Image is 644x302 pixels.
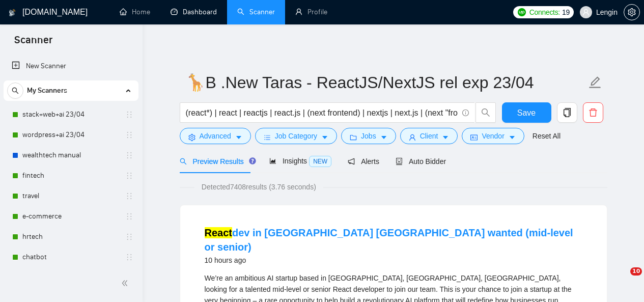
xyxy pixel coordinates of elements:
span: search [180,158,187,165]
span: holder [125,212,133,221]
span: Save [517,106,536,119]
button: userClientcaret-down [400,128,458,144]
span: Connects: [529,7,560,18]
mark: React [205,227,232,238]
a: dashboardDashboard [171,8,217,16]
button: folderJobscaret-down [341,128,396,144]
span: area-chart [269,157,276,164]
button: copy [557,102,577,123]
a: stack+web+ai 23/04 [22,104,119,125]
span: edit [589,76,602,89]
span: setting [624,8,639,16]
span: Vendor [482,130,504,142]
span: Advanced [200,130,231,142]
input: Scanner name... [185,70,586,95]
a: travel [22,186,119,206]
span: info-circle [462,109,469,116]
span: robot [396,158,403,165]
a: Reset All [533,130,561,142]
img: logo [9,5,16,21]
a: setting [624,8,640,16]
span: Jobs [361,130,376,142]
li: New Scanner [4,56,138,76]
button: settingAdvancedcaret-down [180,128,251,144]
a: Reactdev in [GEOGRAPHIC_DATA] [GEOGRAPHIC_DATA] wanted (mid-level or senior) [205,227,573,253]
button: idcardVendorcaret-down [462,128,524,144]
span: holder [125,131,133,139]
span: Insights [269,157,331,165]
a: homeHome [120,8,150,16]
span: Preview Results [180,157,253,166]
span: holder [125,151,133,159]
span: NEW [309,156,331,167]
span: double-left [121,278,131,288]
span: folder [350,133,357,141]
button: delete [583,102,603,123]
button: setting [624,4,640,20]
span: Job Category [275,130,317,142]
a: hrtech [22,227,119,247]
a: chatbot [22,247,119,267]
span: Auto Bidder [396,157,446,166]
span: holder [125,192,133,200]
a: fintech [22,166,119,186]
span: idcard [470,133,478,141]
img: upwork-logo.png [518,8,526,16]
span: 10 [630,267,642,276]
span: holder [125,111,133,119]
span: Client [420,130,438,142]
span: notification [348,158,355,165]
span: search [476,108,495,117]
button: barsJob Categorycaret-down [255,128,337,144]
a: wealthtech manual [22,145,119,166]
button: search [7,83,23,99]
input: Search Freelance Jobs... [186,106,458,119]
a: e-commerce [22,206,119,227]
button: Save [502,102,551,123]
span: Alerts [348,157,379,166]
span: copy [557,108,577,117]
span: caret-down [509,133,516,141]
span: caret-down [321,133,328,141]
span: setting [188,133,195,141]
a: wordpress+ai 23/04 [22,125,119,145]
iframe: Intercom live chat [609,267,634,292]
span: Scanner [6,33,61,54]
span: bars [264,133,271,141]
span: delete [583,108,603,117]
span: user [409,133,416,141]
span: holder [125,172,133,180]
span: caret-down [235,133,242,141]
a: userProfile [295,8,327,16]
span: holder [125,253,133,261]
button: search [475,102,496,123]
span: Detected 7408 results (3.76 seconds) [194,181,323,193]
a: New Scanner [12,56,130,76]
div: Tooltip anchor [248,156,257,166]
div: 10 hours ago [205,254,582,266]
a: searchScanner [237,8,275,16]
span: user [582,9,590,16]
span: search [8,87,23,94]
span: caret-down [380,133,387,141]
span: caret-down [442,133,449,141]
span: holder [125,233,133,241]
span: My Scanners [27,80,67,101]
span: 19 [562,7,570,18]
